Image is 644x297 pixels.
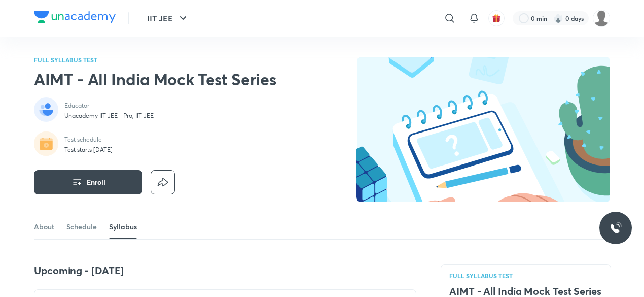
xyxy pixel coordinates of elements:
[64,112,154,120] p: Unacademy IIT JEE - Pro, IIT JEE
[34,57,276,63] p: FULL SYLLABUS TEST
[34,69,276,89] h2: AIMT - All India Mock Test Series
[492,14,501,23] img: avatar
[66,215,97,239] a: Schedule
[64,146,113,154] p: Test starts [DATE]
[449,273,602,279] p: FULL SYLLABUS TEST
[34,11,116,23] img: Company Logo
[553,13,563,23] img: streak
[34,11,116,26] a: Company Logo
[34,215,54,239] a: About
[141,8,195,28] button: IIT JEE
[610,222,622,234] img: ttu
[64,102,154,110] p: Educator
[87,177,105,187] span: Enroll
[34,264,416,277] h4: Upcoming - [DATE]
[488,10,505,26] button: avatar
[593,10,610,27] img: Nimbesh Doke
[34,170,142,194] button: Enroll
[109,215,137,239] a: Syllabus
[64,136,113,144] p: Test schedule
